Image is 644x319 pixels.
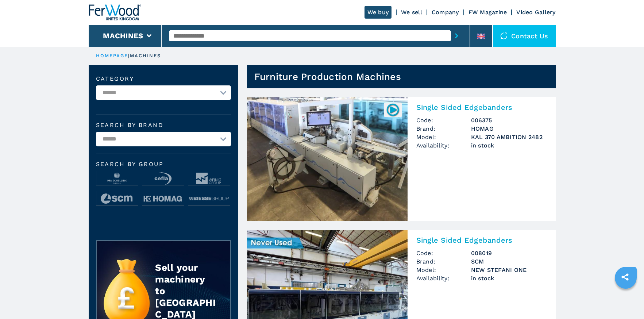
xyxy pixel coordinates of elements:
[188,191,230,206] img: image
[471,116,547,124] h3: 006375
[365,6,392,19] a: We buy
[516,9,555,16] a: Video Gallery
[616,268,634,286] a: sharethis
[142,171,184,186] img: image
[188,171,230,186] img: image
[471,257,547,266] h3: SCM
[254,71,401,82] h1: Furniture Production Machines
[128,53,130,58] span: |
[416,274,471,283] span: Availability:
[416,124,471,133] span: Brand:
[96,53,128,58] a: HOMEPAGE
[432,9,459,16] a: Company
[416,249,471,257] span: Code:
[96,171,138,186] img: image
[96,161,231,167] span: Search by group
[89,4,141,20] img: Ferwood
[500,32,508,39] img: Contact us
[613,286,639,314] iframe: Chat
[416,257,471,266] span: Brand:
[386,103,400,117] img: 006375
[416,116,471,124] span: Code:
[471,266,547,274] h3: NEW STEFANI ONE
[416,103,547,112] h2: Single Sided Edgebanders
[103,31,143,40] button: Machines
[471,274,547,283] span: in stock
[96,76,231,82] label: Category
[471,249,547,257] h3: 008019
[471,141,547,150] span: in stock
[130,53,161,59] p: machines
[468,9,507,16] a: FW Magazine
[96,122,231,128] label: Search by brand
[142,191,184,206] img: image
[416,266,471,274] span: Model:
[493,25,556,47] div: Contact us
[471,124,547,133] h3: HOMAG
[247,97,408,221] img: Single Sided Edgebanders HOMAG KAL 370 AMBITION 2482
[247,97,556,221] a: Single Sided Edgebanders HOMAG KAL 370 AMBITION 2482006375Single Sided EdgebandersCode:006375Bran...
[416,236,547,245] h2: Single Sided Edgebanders
[416,141,471,150] span: Availability:
[401,9,422,16] a: We sell
[416,133,471,141] span: Model:
[451,27,462,44] button: submit-button
[96,191,138,206] img: image
[471,133,547,141] h3: KAL 370 AMBITION 2482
